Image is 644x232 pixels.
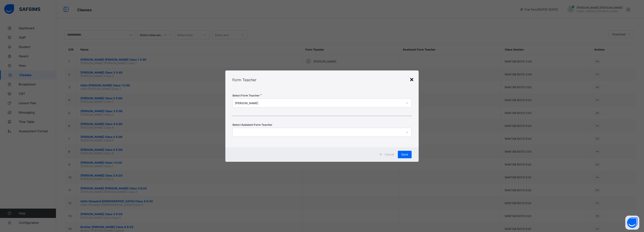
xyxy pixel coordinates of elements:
[385,153,394,156] span: Cancel
[232,77,256,82] span: Form Teacher
[232,123,272,126] span: Select Assistant Form Teacher
[410,75,414,83] div: ×
[401,153,408,156] span: Save
[232,94,260,97] span: Select Form Teacher
[235,101,403,105] div: [PERSON_NAME]
[625,216,639,230] button: Open asap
